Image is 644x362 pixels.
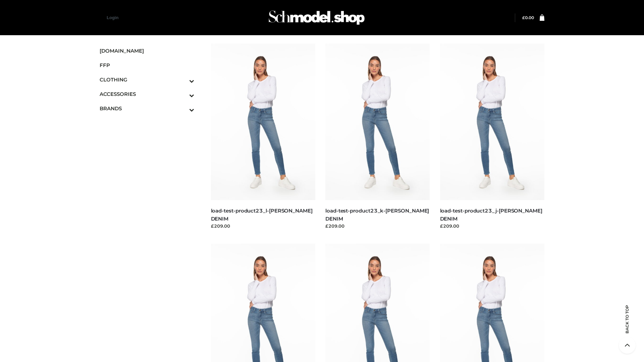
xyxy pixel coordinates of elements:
[522,15,534,20] bdi: 0.00
[440,223,545,229] div: £209.00
[325,207,429,222] a: load-test-product23_k-[PERSON_NAME] DENIM
[211,223,316,229] div: £209.00
[100,76,194,83] span: CLOTHING
[100,90,194,98] span: ACCESSORIES
[100,61,194,69] span: FFP
[440,207,542,222] a: load-test-product23_j-[PERSON_NAME] DENIM
[522,15,534,20] a: £0.00
[100,105,194,112] span: BRANDS
[171,87,194,101] button: Toggle Submenu
[619,317,636,334] span: Back to top
[211,207,313,222] a: load-test-product23_l-[PERSON_NAME] DENIM
[522,15,525,20] span: £
[100,44,194,58] a: [DOMAIN_NAME]
[107,15,118,20] a: Login
[100,101,194,116] a: BRANDSToggle Submenu
[100,72,194,87] a: CLOTHINGToggle Submenu
[171,101,194,116] button: Toggle Submenu
[100,47,194,55] span: [DOMAIN_NAME]
[100,58,194,72] a: FFP
[325,223,430,229] div: £209.00
[171,72,194,87] button: Toggle Submenu
[100,87,194,101] a: ACCESSORIESToggle Submenu
[266,4,367,31] img: Schmodel Admin 964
